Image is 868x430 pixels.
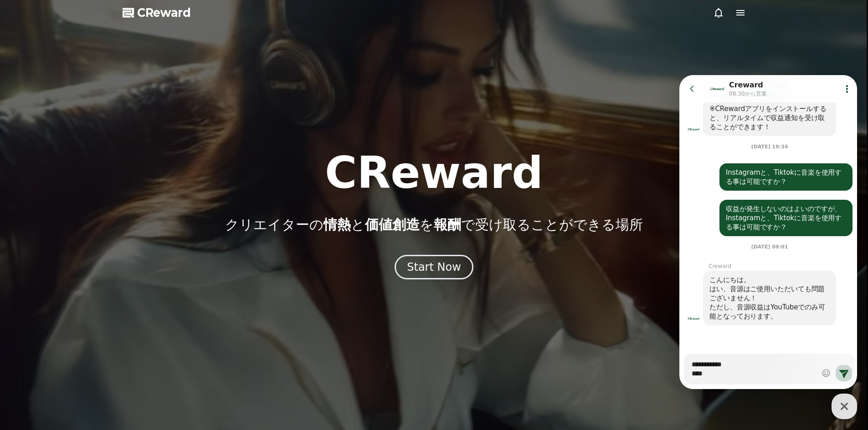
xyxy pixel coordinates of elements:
a: CReward [123,5,191,20]
span: CReward [137,5,191,20]
span: 報酬 [434,217,461,233]
a: Start Now [395,264,473,273]
span: 価値創造 [365,217,420,233]
h1: CReward [325,151,543,195]
p: クリエイターの と を で受け取ることができる場所 [225,217,643,233]
iframe: Channel chat [679,75,857,389]
span: 情熱 [324,217,351,233]
button: Start Now [395,255,473,279]
div: Start Now [407,260,461,274]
